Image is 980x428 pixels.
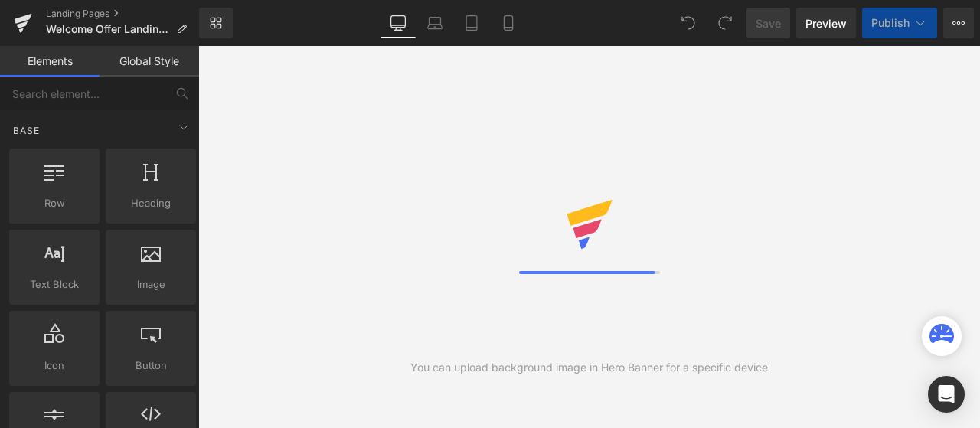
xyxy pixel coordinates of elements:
[110,276,191,292] span: Image
[805,15,847,31] span: Preview
[673,8,704,38] button: Undo
[796,8,856,38] a: Preview
[943,8,974,38] button: More
[416,8,453,38] a: Laptop
[110,358,191,374] span: Button
[710,8,740,38] button: Redo
[46,23,170,35] span: Welcome Offer Landing Page
[928,376,965,413] div: Open Intercom Messenger
[410,359,768,376] div: You can upload background image in Hero Banner for a specific device
[199,8,233,38] a: New Library
[862,8,937,38] button: Publish
[110,195,191,211] span: Heading
[380,8,416,38] a: Desktop
[14,195,95,211] span: Row
[100,46,199,77] a: Global Style
[871,17,910,29] span: Publish
[14,276,95,292] span: Text Block
[490,8,527,38] a: Mobile
[756,15,781,31] span: Save
[453,8,490,38] a: Tablet
[11,123,41,138] span: Base
[46,8,199,20] a: Landing Pages
[14,358,95,374] span: Icon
